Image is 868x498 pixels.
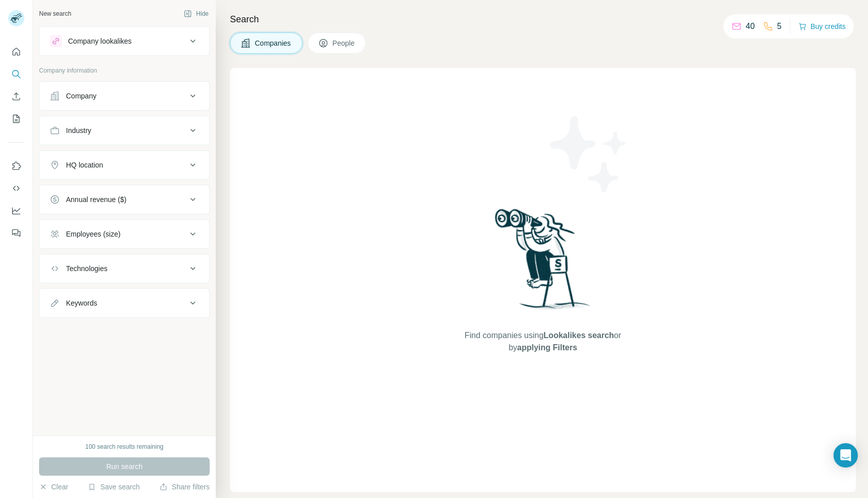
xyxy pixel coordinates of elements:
button: Enrich CSV [8,87,24,106]
div: 100 search results remaining [85,442,163,451]
button: Employees (size) [40,222,209,246]
span: applying Filters [517,343,577,352]
p: Company information [39,66,210,75]
div: Company lookalikes [68,36,131,46]
button: Company [40,84,209,108]
button: Dashboard [8,202,24,220]
div: New search [39,9,71,18]
span: Find companies using or by [461,329,624,354]
p: 5 [777,20,782,32]
button: Use Surfe on LinkedIn [8,157,24,175]
div: Company [66,91,96,101]
button: HQ location [40,153,209,177]
span: Companies [255,38,292,48]
button: Technologies [40,256,209,281]
button: Hide [177,6,216,21]
button: Quick start [8,43,24,61]
button: Annual revenue ($) [40,187,209,212]
div: HQ location [66,160,103,170]
button: Use Surfe API [8,179,24,197]
button: Keywords [40,291,209,315]
button: Buy credits [798,19,846,34]
div: Annual revenue ($) [66,194,126,205]
div: Industry [66,125,91,136]
img: Surfe Illustration - Stars [543,109,635,200]
button: Industry [40,118,209,143]
span: Lookalikes search [544,331,614,340]
button: Search [8,65,24,83]
div: Technologies [66,263,108,274]
span: People [332,38,356,48]
button: My lists [8,110,24,128]
img: Surfe Illustration - Woman searching with binoculars [490,206,596,319]
h4: Search [230,12,856,26]
button: Clear [39,482,68,492]
button: Share filters [159,482,210,492]
button: Company lookalikes [40,29,209,53]
div: Employees (size) [66,229,120,239]
button: Save search [88,482,140,492]
div: Open Intercom Messenger [833,443,858,468]
p: 40 [746,20,755,32]
div: Keywords [66,298,97,308]
button: Feedback [8,224,24,242]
